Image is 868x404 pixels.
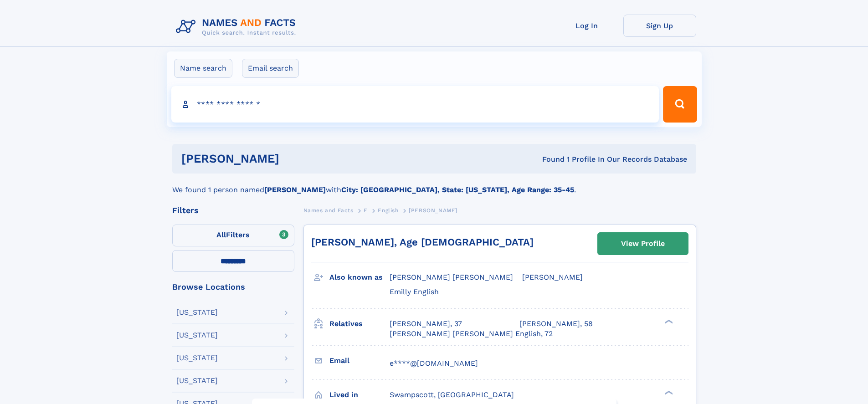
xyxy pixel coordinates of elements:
[172,225,294,246] label: Filters
[364,207,368,214] span: E
[176,377,218,384] div: [US_STATE]
[341,185,574,194] b: City: [GEOGRAPHIC_DATA], State: [US_STATE], Age Range: 35-45
[176,354,218,362] div: [US_STATE]
[329,353,390,368] h3: Email
[623,15,696,37] a: Sign Up
[663,86,697,123] button: Search Button
[390,319,462,329] a: [PERSON_NAME], 37
[242,59,299,78] label: Email search
[390,287,439,296] span: Emilly English
[172,15,303,39] img: Logo Names and Facts
[378,207,398,214] span: English
[176,309,218,316] div: [US_STATE]
[176,332,218,339] div: [US_STATE]
[216,230,226,239] span: All
[663,318,673,324] div: ❯
[329,387,390,403] h3: Lived in
[181,153,411,164] h1: [PERSON_NAME]
[172,206,294,215] div: Filters
[264,185,326,194] b: [PERSON_NAME]
[598,233,688,255] a: View Profile
[390,273,513,281] span: [PERSON_NAME] [PERSON_NAME]
[519,319,593,329] a: [PERSON_NAME], 58
[329,270,390,285] h3: Also known as
[663,389,673,395] div: ❯
[174,59,232,78] label: Name search
[390,390,514,399] span: Swampscott, [GEOGRAPHIC_DATA]
[409,207,457,214] span: [PERSON_NAME]
[364,205,368,216] a: E
[378,205,398,216] a: English
[550,15,623,37] a: Log In
[522,273,583,281] span: [PERSON_NAME]
[171,86,659,123] input: search input
[303,205,354,216] a: Names and Facts
[329,316,390,332] h3: Relatives
[621,233,665,254] div: View Profile
[172,283,294,291] div: Browse Locations
[390,329,553,339] a: [PERSON_NAME] [PERSON_NAME] English, 72
[411,154,687,164] div: Found 1 Profile In Our Records Database
[172,174,696,195] div: We found 1 person named with .
[311,236,534,248] a: [PERSON_NAME], Age [DEMOGRAPHIC_DATA]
